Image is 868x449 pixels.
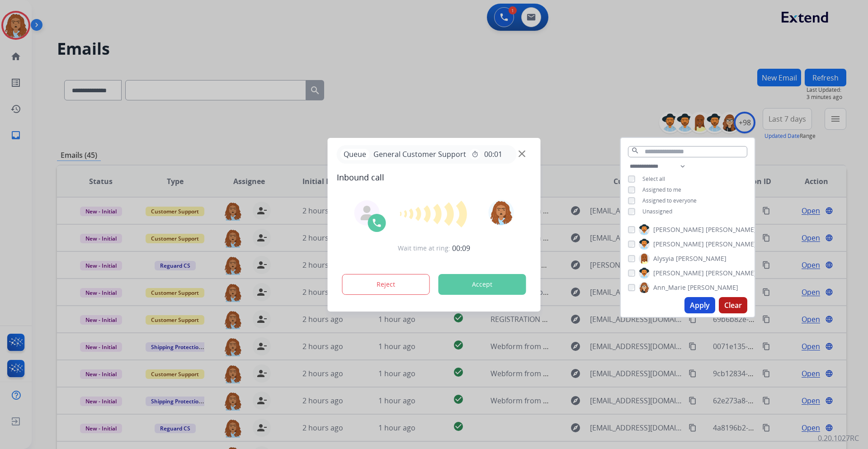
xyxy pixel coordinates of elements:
span: [PERSON_NAME] [706,225,756,234]
span: [PERSON_NAME] [653,225,704,234]
span: [PERSON_NAME] [688,283,738,292]
span: [PERSON_NAME] [653,269,704,278]
span: Assigned to everyone [642,197,697,204]
span: [PERSON_NAME] [676,254,726,263]
span: General Customer Support [370,149,470,160]
span: [PERSON_NAME] [653,240,704,249]
button: Reject [342,274,430,295]
p: 0.20.1027RC [818,433,859,444]
span: Assigned to me [642,186,681,194]
img: avatar [488,200,514,225]
span: Alysyia [653,254,674,263]
mat-icon: search [631,147,639,155]
span: Inbound call [337,171,532,184]
span: Ann_Marie [653,283,686,292]
button: Clear [719,297,747,313]
span: Unassigned [642,208,672,215]
p: Queue [340,149,370,160]
span: 00:09 [452,243,470,254]
span: [PERSON_NAME] [706,240,756,249]
span: [PERSON_NAME] [706,269,756,278]
button: Accept [439,274,526,295]
mat-icon: timer [472,151,479,158]
span: 00:01 [484,149,502,160]
span: Wait time at ring: [398,244,450,253]
button: Apply [684,297,715,313]
span: Select all [642,175,665,183]
img: close-button [519,150,525,157]
img: call-icon [372,217,382,228]
img: agent-avatar [360,206,374,220]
